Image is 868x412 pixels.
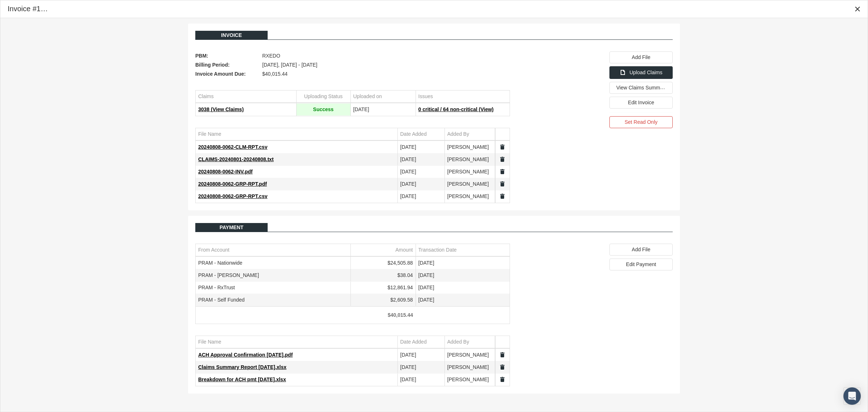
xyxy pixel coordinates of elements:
td: PRAM - Nationwide [196,257,350,269]
div: File Name [198,339,221,345]
div: Added By [447,131,469,138]
td: Success [296,104,350,116]
div: Add File [609,244,673,256]
td: $12,861.94 [350,282,416,294]
a: Split [499,364,506,370]
span: RXEDO [262,51,280,60]
td: $2,609.58 [350,294,416,306]
span: $40,015.44 [262,70,288,79]
td: [PERSON_NAME] [444,361,495,374]
td: [PERSON_NAME] [444,141,495,154]
span: 20240808-0062-GRP-RPT.pdf [198,181,267,187]
div: Uploaded on [353,93,382,100]
td: Column From Account [196,244,350,256]
span: ACH Approval Confirmation [DATE].pdf [198,352,293,358]
td: Column Date Added [397,128,444,140]
td: $24,505.88 [350,257,416,269]
div: Data grid [195,128,510,203]
td: Column Claims [196,91,296,103]
div: $40,015.44 [353,312,413,319]
td: Column Added By [444,128,495,140]
div: Claims [198,93,214,100]
span: 20240808-0062-GRP-RPT.csv [198,193,267,199]
div: Close [851,3,864,16]
div: Set Read Only [609,116,673,128]
div: Edit Payment [609,258,673,270]
td: [PERSON_NAME] [444,178,495,190]
span: CLAIMS-20240801-20240808.txt [198,156,274,162]
span: Edit Invoice [628,100,654,105]
td: [PERSON_NAME] [444,154,495,166]
a: Split [499,193,506,199]
td: [DATE] [397,166,444,178]
td: [DATE] [397,349,444,361]
span: 20240808-0062-INV.pdf [198,169,252,175]
div: Issues [418,93,433,100]
div: Open Intercom Messenger [843,387,861,405]
td: Column Date Added [397,336,444,348]
td: $38.04 [350,269,416,282]
div: File Name [198,131,221,138]
span: 3038 (View Claims) [198,106,244,112]
div: Add File [609,51,673,63]
td: [DATE] [397,190,444,203]
td: Column File Name [196,336,397,348]
span: Billing Period: [195,60,259,70]
span: [DATE], [DATE] - [DATE] [262,60,317,70]
span: Invoice Amount Due: [195,70,259,79]
td: Column Uploaded on [350,91,416,103]
td: [DATE] [397,141,444,154]
td: PRAM - [PERSON_NAME] [196,269,350,282]
span: Breakdown for ACH pmt [DATE].xlsx [198,377,286,382]
td: [DATE] [397,154,444,166]
a: Split [499,156,506,163]
a: Split [499,168,506,175]
td: [PERSON_NAME] [444,166,495,178]
div: From Account [198,247,229,253]
td: [DATE] [416,269,510,282]
span: Add File [632,247,650,252]
td: [PERSON_NAME] [444,374,495,386]
span: Set Read Only [625,119,658,125]
a: Split [499,376,506,383]
span: 20240808-0062-CLM-RPT.csv [198,144,267,150]
td: [PERSON_NAME] [444,349,495,361]
td: Column Added By [444,336,495,348]
div: View Claims Summary [609,82,673,94]
span: Payment [220,224,243,230]
td: [DATE] [416,282,510,294]
td: Column File Name [196,128,397,140]
div: Data grid [195,336,510,386]
span: 0 critical / 64 non-critical (View) [418,106,494,112]
td: PRAM - Self Funded [196,294,350,306]
div: Data grid [195,90,510,116]
td: PRAM - RxTrust [196,282,350,294]
td: [DATE] [416,294,510,306]
div: Date Added [400,131,427,138]
div: Date Added [400,339,427,345]
div: Data grid [195,244,510,324]
div: Transaction Date [418,247,457,253]
td: Column Amount [350,244,416,256]
td: [PERSON_NAME] [444,190,495,203]
div: Added By [447,339,469,345]
div: Edit Invoice [609,97,673,109]
td: [DATE] [397,374,444,386]
span: Upload Claims [629,70,662,75]
td: [DATE] [397,178,444,190]
span: PBM: [195,51,259,60]
td: [DATE] [350,104,416,116]
a: Split [499,144,506,150]
td: Column Uploading Status [296,91,350,103]
td: Column Transaction Date [416,244,510,256]
a: Split [499,181,506,187]
td: Column Issues [416,91,510,103]
div: Amount [395,247,413,253]
span: Edit Payment [626,261,656,267]
div: Invoice #188 [8,4,48,14]
span: Add File [632,54,650,60]
span: View Claims Summary [616,84,667,91]
td: [DATE] [397,361,444,374]
span: Invoice [221,32,242,38]
a: Split [499,352,506,358]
